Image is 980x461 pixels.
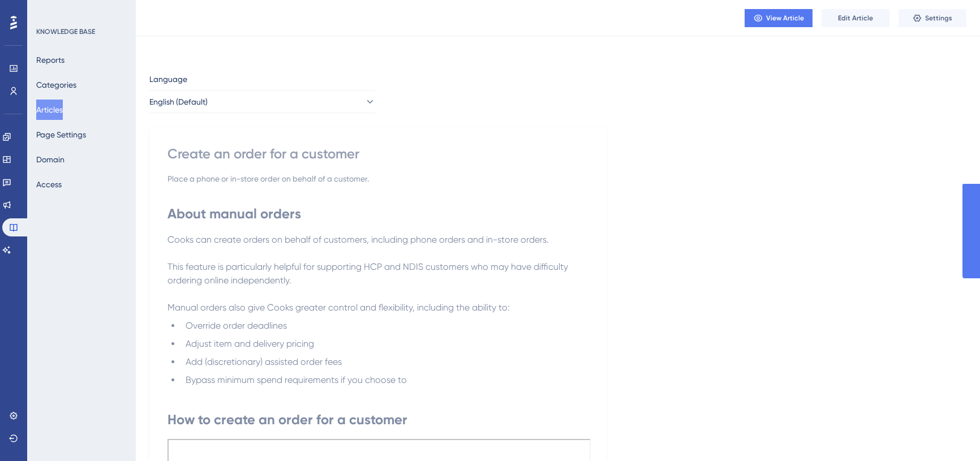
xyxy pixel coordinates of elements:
[766,14,804,23] span: View Article
[186,320,287,331] span: Override order deadlines
[186,356,342,367] span: Add (discretionary) assisted order fees
[745,9,813,27] button: View Article
[167,261,570,286] span: This feature is particularly helpful for supporting HCP and NDIS customers who may have difficult...
[36,75,76,95] button: Categories
[932,416,966,450] iframe: UserGuiding AI Assistant Launcher
[838,14,873,23] span: Edit Article
[899,9,966,27] button: Settings
[925,14,952,23] span: Settings
[149,91,376,113] button: English (Default)
[167,302,510,313] span: Manual orders also give Cooks greater control and flexibility, including the ability to:
[167,172,588,186] div: Place a phone or in-store order on behalf of a customer.
[36,174,62,195] button: Access
[36,50,65,70] button: Reports
[36,27,95,36] div: KNOWLEDGE BASE
[149,72,187,86] span: Language
[186,338,314,349] span: Adjust item and delivery pricing
[186,374,407,385] span: Bypass minimum spend requirements if you choose to
[36,124,86,145] button: Page Settings
[167,205,301,222] strong: About manual orders
[167,234,549,245] span: Cooks can create orders on behalf of customers, including phone orders and in-store orders.
[167,145,588,163] div: Create an order for a customer
[149,95,208,109] span: English (Default)
[167,411,407,428] strong: How to create an order for a customer
[36,149,65,170] button: Domain
[36,100,63,120] button: Articles
[822,9,889,27] button: Edit Article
